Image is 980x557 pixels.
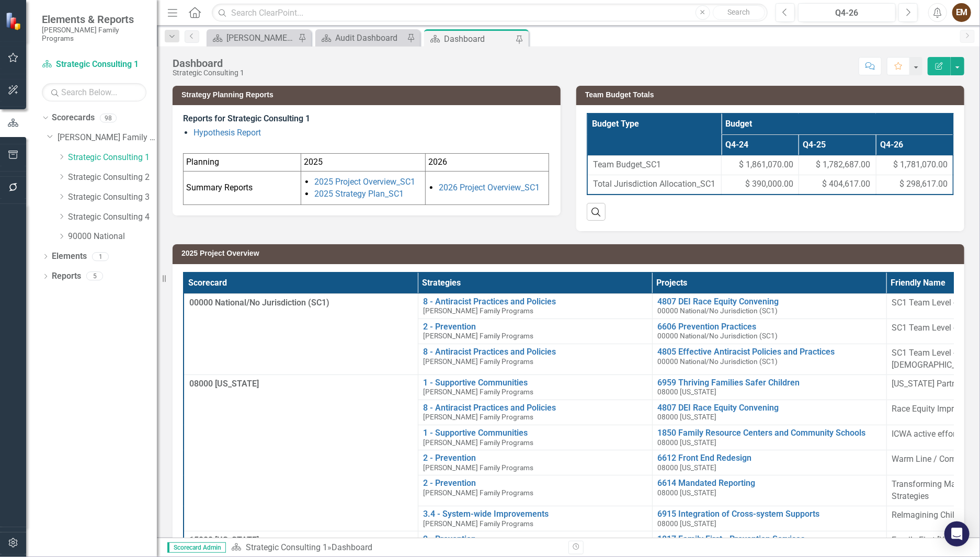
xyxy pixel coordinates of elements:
span: $ 1,782,687.00 [816,159,871,171]
td: Double-Click to Edit Right Click for Context Menu [418,344,652,374]
a: 2025 Project Overview_SC1 [314,177,415,187]
td: Double-Click to Edit Right Click for Context Menu [652,450,886,475]
td: Double-Click to Edit Right Click for Context Menu [418,450,652,475]
span: $ 390,000.00 [745,178,793,190]
span: $ 404,617.00 [823,178,871,190]
td: Double-Click to Edit Right Click for Context Menu [418,319,652,344]
small: [PERSON_NAME] Family Programs [42,26,146,43]
a: 4807 DEI Race Equity Convening [658,403,881,413]
div: [PERSON_NAME] Overview [226,31,295,44]
div: Audit Dashboard [335,31,404,44]
button: Q4-26 [798,3,896,22]
td: Double-Click to Edit Right Click for Context Menu [652,374,886,400]
button: Search [713,5,765,20]
a: Strategic Consulting 4 [68,211,157,223]
span: [PERSON_NAME] Family Programs [424,488,534,497]
a: [PERSON_NAME] Family Programs [58,132,157,144]
a: 2 - Prevention [424,535,647,544]
a: 1817 Family First - Prevention Services [658,535,881,544]
a: 2 - Prevention [424,322,647,332]
a: 6614 Mandated Reporting [658,479,881,488]
span: Search [727,8,750,16]
span: [PERSON_NAME] Family Programs [424,463,534,472]
span: 08000 [US_STATE] [189,379,259,389]
a: 1 - Supportive Communities [424,428,647,438]
a: Elements [52,251,87,263]
td: Double-Click to Edit Right Click for Context Menu [418,425,652,450]
a: Scorecards [52,112,95,124]
a: Strategic Consulting 2 [68,172,157,184]
div: 5 [86,272,103,281]
td: Double-Click to Edit Right Click for Context Menu [418,374,652,400]
td: Double-Click to Edit Right Click for Context Menu [418,293,652,319]
a: Strategic Consulting 1 [246,542,327,552]
div: Dashboard [173,58,244,69]
strong: Reports for Strategic Consulting 1 [183,113,310,123]
span: [PERSON_NAME] Family Programs [424,388,534,396]
span: 15000 [US_STATE] [189,535,259,545]
a: 6959 Thriving Families Safer Children [658,378,881,388]
p: Summary Reports [186,182,298,194]
div: Q4-26 [802,7,892,19]
a: 2 - Prevention [424,453,647,463]
span: Elements & Reports [42,13,146,26]
span: 08000 [US_STATE] [658,463,717,472]
a: 4807 DEI Race Equity Convening [658,297,881,306]
a: Reports [52,270,81,282]
span: $ 298,617.00 [899,178,948,190]
div: EM [952,3,971,22]
a: 8 - Antiracist Practices and Policies [424,297,647,306]
div: Strategic Consulting 1 [173,69,244,77]
input: Search ClearPoint... [212,4,768,22]
td: Double-Click to Edit Right Click for Context Menu [652,319,886,344]
a: Strategic Consulting 1 [68,152,157,164]
td: Double-Click to Edit Right Click for Context Menu [652,344,886,374]
a: 1850 Family Resource Centers and Community Schools [658,428,881,438]
span: [PERSON_NAME] Family Programs [424,438,534,447]
td: Double-Click to Edit Right Click for Context Menu [418,531,652,556]
h3: Strategy Planning Reports [181,91,555,99]
span: 08000 [US_STATE] [658,413,717,421]
span: $ 1,781,070.00 [893,159,948,171]
a: 1 - Supportive Communities [424,378,647,388]
td: Double-Click to Edit Right Click for Context Menu [418,506,652,531]
td: Double-Click to Edit Right Click for Context Menu [652,506,886,531]
a: 8 - Antiracist Practices and Policies [424,403,647,413]
td: 2026 [426,153,549,171]
div: Dashboard [332,542,372,552]
h3: 2025 Project Overview [181,249,959,257]
span: $ 1,861,070.00 [739,159,793,171]
span: [PERSON_NAME] Family Programs [424,357,534,366]
img: ClearPoint Strategy [5,12,24,30]
td: 2025 [301,153,426,171]
span: Scorecard Admin [167,542,226,553]
a: 3.4 - System-wide Improvements [424,509,647,519]
a: 90000 National [68,231,157,243]
td: Planning [184,153,301,171]
a: Hypothesis Report [193,128,261,138]
a: Strategic Consulting 1 [42,59,146,71]
a: 6915 Integration of Cross-system Supports [658,509,881,519]
span: 08000 [US_STATE] [658,519,717,528]
span: 00000 National/No Jurisdiction (SC1) [658,306,778,315]
a: 4805 Effective Antiracist Policies and Practices [658,347,881,357]
span: 08000 [US_STATE] [658,388,717,396]
span: 00000 National/No Jurisdiction (SC1) [658,357,778,366]
span: 00000 National/No Jurisdiction (SC1) [658,332,778,340]
div: Open Intercom Messenger [944,521,970,547]
a: 6606 Prevention Practices [658,322,881,332]
span: [PERSON_NAME] Family Programs [424,332,534,340]
div: Dashboard [444,32,513,46]
a: Strategic Consulting 3 [68,191,157,203]
td: Double-Click to Edit Right Click for Context Menu [652,293,886,319]
span: [PERSON_NAME] Family Programs [424,306,534,315]
span: Total Jurisdiction Allocation_SC1 [593,178,716,190]
td: Double-Click to Edit Right Click for Context Menu [418,475,652,506]
a: 2 - Prevention [424,479,647,488]
a: 2025 Strategy Plan_SC1 [314,189,404,199]
span: Team Budget_SC1 [593,159,716,171]
span: 08000 [US_STATE] [658,488,717,497]
a: 8 - Antiracist Practices and Policies [424,347,647,357]
div: » [231,542,561,554]
a: 2026 Project Overview_SC1 [439,183,540,192]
